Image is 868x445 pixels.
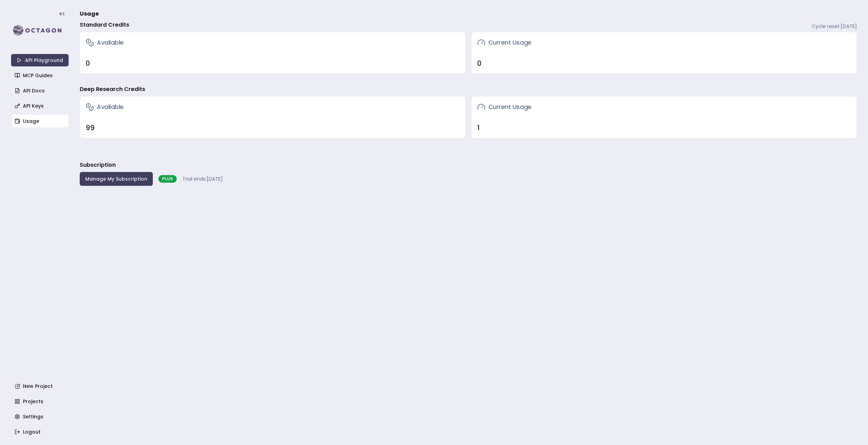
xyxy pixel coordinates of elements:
[11,54,69,66] a: API Playground
[182,175,223,182] span: Trial ends: [DATE]
[80,161,116,169] h3: Subscription
[477,58,851,68] div: 0
[12,100,69,112] a: API Keys
[12,380,69,392] a: New Project
[80,85,145,93] h4: Deep Research Credits
[86,58,460,68] div: 0
[12,395,69,408] a: Projects
[12,84,69,97] a: API Docs
[812,23,857,30] span: Cycle reset: [DATE]
[86,38,124,47] h3: Available
[477,38,532,47] h3: Current Usage
[80,21,129,29] h4: Standard Credits
[477,123,851,133] div: 1
[12,115,69,127] a: Usage
[12,410,69,423] a: Settings
[12,69,69,82] a: MCP Guides
[86,123,460,133] div: 99
[158,175,177,183] div: PLUS
[477,102,532,112] h3: Current Usage
[80,172,153,186] button: Manage My Subscription
[11,24,69,37] img: logo-rect-yK7x_WSZ.svg
[80,10,99,18] span: Usage
[86,102,124,112] h3: Available
[12,426,69,438] a: Logout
